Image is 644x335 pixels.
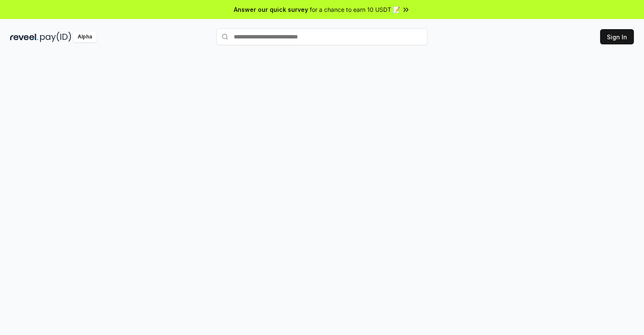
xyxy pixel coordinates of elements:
[600,29,634,44] button: Sign In
[310,5,400,14] span: for a chance to earn 10 USDT 📝
[73,32,97,42] div: Alpha
[40,32,71,42] img: pay_id
[234,5,308,14] span: Answer our quick survey
[10,32,38,42] img: reveel_dark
